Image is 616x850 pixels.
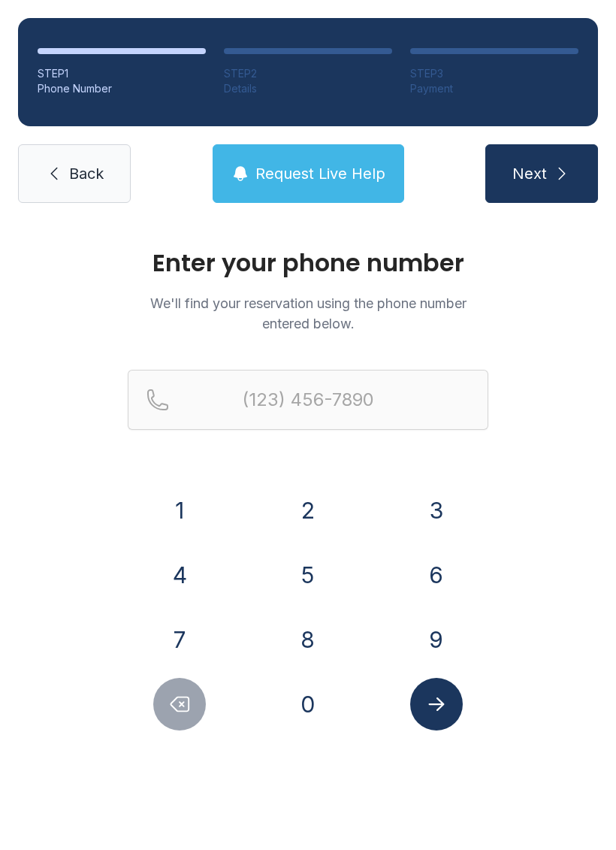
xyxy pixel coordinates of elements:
[282,678,334,731] button: 0
[128,251,488,275] h1: Enter your phone number
[410,81,578,96] div: Payment
[38,66,206,81] div: STEP 1
[69,163,104,184] span: Back
[128,293,488,334] p: We'll find your reservation using the phone number entered below.
[282,549,334,601] button: 5
[224,81,392,96] div: Details
[153,678,206,731] button: Delete number
[38,81,206,96] div: Phone Number
[224,66,392,81] div: STEP 2
[153,613,206,666] button: 7
[255,163,385,184] span: Request Live Help
[410,549,463,601] button: 6
[282,484,334,537] button: 2
[282,613,334,666] button: 8
[153,484,206,537] button: 1
[410,613,463,666] button: 9
[410,678,463,731] button: Submit lookup form
[410,484,463,537] button: 3
[153,549,206,601] button: 4
[512,163,547,184] span: Next
[128,370,488,430] input: Reservation phone number
[410,66,578,81] div: STEP 3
